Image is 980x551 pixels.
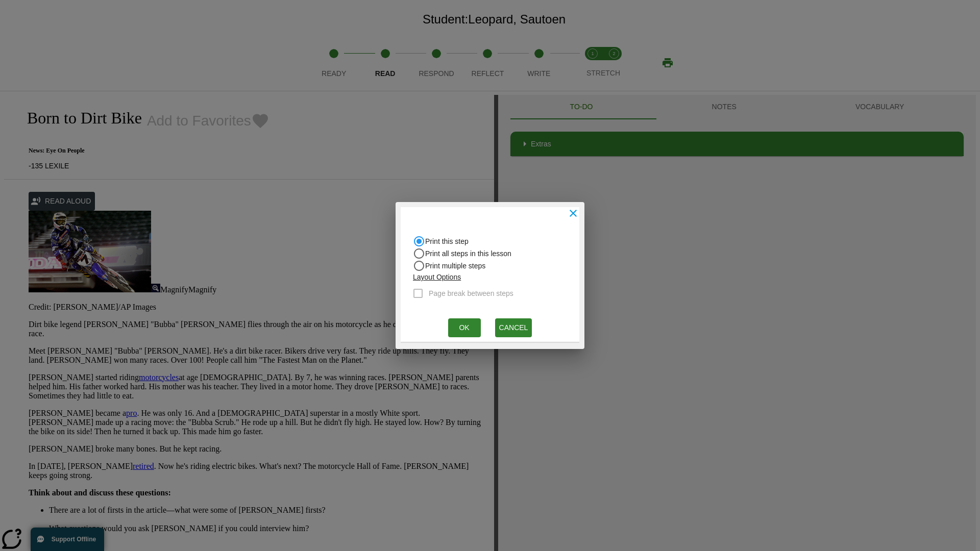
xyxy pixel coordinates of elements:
[425,261,485,271] span: Print multiple steps
[562,202,584,224] button: close
[448,318,481,337] button: Ok, Will open in new browser window or tab
[425,236,469,247] span: Print this step
[413,272,522,283] p: Layout Options
[429,288,513,299] span: Page break between steps
[495,318,532,337] button: Cancel
[425,248,511,259] span: Print all steps in this lesson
